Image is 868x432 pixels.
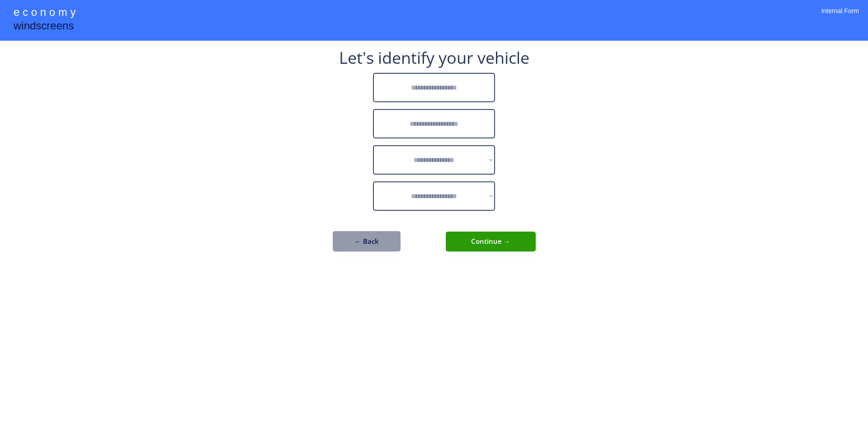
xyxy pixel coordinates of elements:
[333,231,401,252] button: ← Back
[446,232,536,252] button: Continue →
[339,50,529,66] div: Let's identify your vehicle
[14,5,75,22] div: e c o n o m y
[14,18,74,36] div: windscreens
[821,7,859,27] div: Internal Form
